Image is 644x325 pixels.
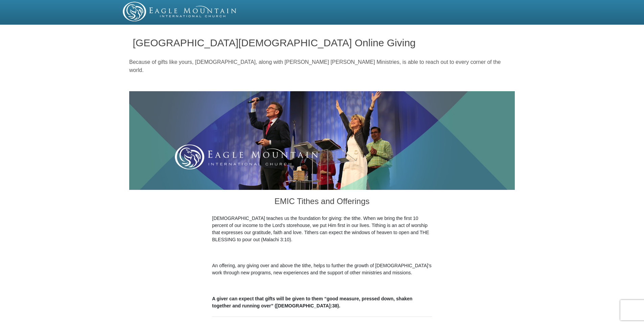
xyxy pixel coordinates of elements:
[212,215,432,243] p: [DEMOGRAPHIC_DATA] teaches us the foundation for giving: the tithe. When we bring the first 10 pe...
[123,2,237,21] img: EMIC
[129,58,515,74] p: Because of gifts like yours, [DEMOGRAPHIC_DATA], along with [PERSON_NAME] [PERSON_NAME] Ministrie...
[212,190,432,215] h3: EMIC Tithes and Offerings
[133,37,511,48] h1: [GEOGRAPHIC_DATA][DEMOGRAPHIC_DATA] Online Giving
[212,262,432,276] p: An offering, any giving over and above the tithe, helps to further the growth of [DEMOGRAPHIC_DAT...
[212,296,412,308] b: A giver can expect that gifts will be given to them “good measure, pressed down, shaken together ...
